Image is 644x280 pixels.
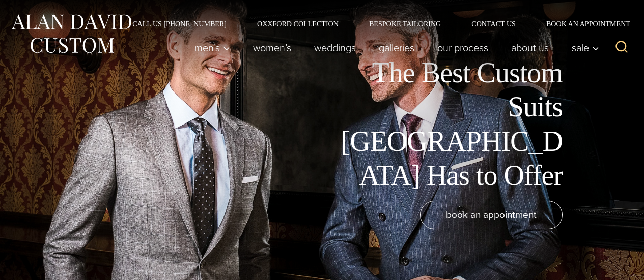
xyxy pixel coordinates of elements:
a: weddings [303,38,368,58]
nav: Primary Navigation [183,38,605,58]
a: Call Us [PHONE_NUMBER] [117,20,242,27]
a: Our Process [426,38,500,58]
img: Alan David Custom [10,11,132,56]
a: Contact Us [456,20,531,27]
a: About Us [500,38,561,58]
a: Oxxford Collection [242,20,354,27]
a: book an appointment [420,201,563,229]
a: Book an Appointment [531,20,634,27]
button: View Search Form [609,36,634,60]
nav: Secondary Navigation [117,20,634,27]
a: Bespoke Tailoring [354,20,456,27]
a: Women’s [242,38,303,58]
a: Galleries [368,38,426,58]
h1: The Best Custom Suits [GEOGRAPHIC_DATA] Has to Offer [333,56,563,193]
span: Men’s [194,43,230,53]
span: book an appointment [446,207,537,222]
span: Sale [572,43,599,53]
